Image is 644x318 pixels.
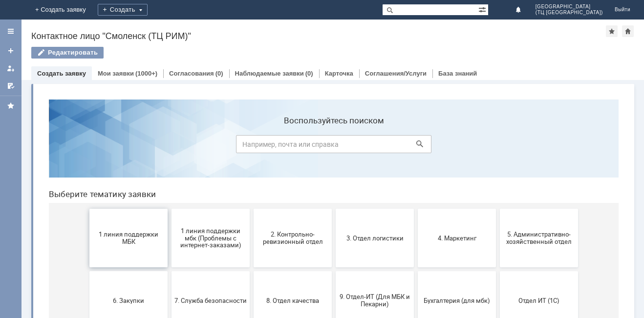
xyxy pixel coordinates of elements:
[133,267,206,275] span: Отдел-ИТ (Офис)
[295,117,373,176] button: 3. Отдел логистики
[459,179,537,238] button: Отдел ИТ (1С)
[169,70,214,77] a: Согласования
[130,242,209,300] button: Отдел-ИТ (Офис)
[133,205,206,212] span: 7. Служба безопасности
[213,179,291,238] button: 8. Отдел качества
[215,70,223,77] div: (0)
[31,31,606,41] div: Контактное лицо "Смоленск (ТЦ РИМ)"
[606,25,618,37] div: Добавить в избранное
[37,70,86,77] a: Создать заявку
[380,205,452,212] span: Бухгалтерия (для мбк)
[295,242,373,300] button: Франчайзинг
[295,179,373,238] button: 9. Отдел-ИТ (Для МБК и Пекарни)
[215,139,288,154] span: 2. Контрольно-ревизионный отдел
[215,205,288,212] span: 8. Отдел качества
[48,117,127,176] button: 1 линия поддержки МБК
[377,179,455,238] button: Бухгалтерия (для мбк)
[438,70,477,77] a: База знаний
[48,179,127,238] button: 6. Закупки
[305,70,313,77] div: (0)
[213,242,291,300] button: Финансовый отдел
[622,25,634,37] div: Сделать домашней страницей
[478,4,488,14] span: Расширенный поиск
[3,60,19,76] a: Мои заявки
[298,142,370,150] span: 3. Отдел логистики
[298,267,370,275] span: Франчайзинг
[130,179,209,238] button: 7. Служба безопасности
[536,10,603,16] span: (ТЦ [GEOGRAPHIC_DATA])
[195,24,390,34] label: Воспользуйтесь поиском
[195,43,390,61] input: Например, почта или справка
[98,70,134,77] a: Мои заявки
[380,264,452,278] span: Это соглашение не активно!
[235,70,304,77] a: Наблюдаемые заявки
[377,117,455,176] button: 4. Маркетинг
[380,142,452,150] span: 4. Маркетинг
[48,242,127,300] button: Отдел-ИТ (Битрикс24 и CRM)
[130,117,209,176] button: 1 линия поддержки мбк (Проблемы с интернет-заказами)
[365,70,427,77] a: Соглашения/Услуги
[3,78,19,94] a: Мои согласования
[298,201,370,216] span: 9. Отдел-ИТ (Для МБК и Пекарни)
[462,260,534,282] span: [PERSON_NAME]. Услуги ИТ для МБК (оформляет L1)
[133,135,206,157] span: 1 линия поддержки мбк (Проблемы с интернет-заказами)
[3,43,19,59] a: Создать заявку
[459,242,537,300] button: [PERSON_NAME]. Услуги ИТ для МБК (оформляет L1)
[462,139,534,154] span: 5. Административно-хозяйственный отдел
[536,4,603,10] span: [GEOGRAPHIC_DATA]
[98,4,148,16] div: Создать
[51,205,124,212] span: 6. Закупки
[325,70,353,77] a: Карточка
[459,117,537,176] button: 5. Административно-хозяйственный отдел
[462,205,534,212] span: Отдел ИТ (1С)
[51,264,124,278] span: Отдел-ИТ (Битрикс24 и CRM)
[51,139,124,154] span: 1 линия поддержки МБК
[213,117,291,176] button: 2. Контрольно-ревизионный отдел
[135,70,157,77] div: (1000+)
[377,242,455,300] button: Это соглашение не активно!
[215,267,288,275] span: Финансовый отдел
[8,98,578,107] header: Выберите тематику заявки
